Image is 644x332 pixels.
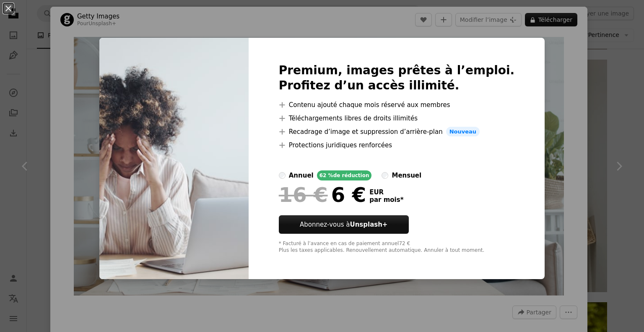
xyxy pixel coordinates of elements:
[279,113,515,123] li: Téléchargements libres de droits illimités
[279,63,515,93] h2: Premium, images prêtes à l’emploi. Profitez d’un accès illimité.
[34,49,41,55] img: tab_domain_overview_orange.svg
[23,13,41,20] div: v 4.0.25
[13,22,20,29] img: website_grey.svg
[279,184,328,206] span: 16 €
[289,170,314,180] div: annuel
[43,50,65,55] div: Domaine
[104,50,128,55] div: Mots-clés
[317,170,372,180] div: 62 % de réduction
[95,49,102,55] img: tab_keywords_by_traffic_grey.svg
[446,127,480,137] span: Nouveau
[350,221,387,228] strong: Unsplash+
[279,140,515,150] li: Protections juridiques renforcées
[99,38,249,280] img: premium_photo-1682096701137-e88dd17ab841
[279,215,409,234] button: Abonnez-vous àUnsplash+
[22,22,95,29] div: Domaine: [DOMAIN_NAME]
[369,188,403,196] span: EUR
[382,172,388,179] input: mensuel
[13,13,20,20] img: logo_orange.svg
[279,184,366,206] div: 6 €
[279,172,286,179] input: annuel62 %de réduction
[279,100,515,110] li: Contenu ajouté chaque mois réservé aux membres
[392,170,421,180] div: mensuel
[279,241,515,254] div: * Facturé à l’avance en cas de paiement annuel 72 € Plus les taxes applicables. Renouvellement au...
[369,196,403,204] span: par mois *
[279,127,515,137] li: Recadrage d’image et suppression d’arrière-plan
